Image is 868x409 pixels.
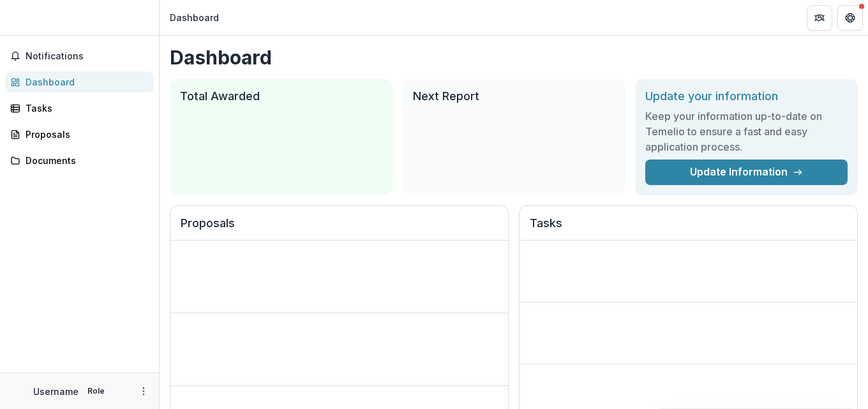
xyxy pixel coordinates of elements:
p: Username [33,385,79,398]
button: More [136,383,151,399]
a: Update Information [645,160,848,185]
button: Get Help [837,5,863,31]
div: Dashboard [26,75,144,89]
a: Documents [5,150,154,171]
p: Role [84,385,108,397]
h2: Proposals [181,216,498,241]
div: Dashboard [170,11,219,24]
h2: Update your information [645,89,848,103]
nav: breadcrumb [165,8,224,27]
div: Proposals [26,128,144,141]
h2: Total Awarded [180,89,382,103]
div: Tasks [26,101,144,115]
span: Notifications [26,51,149,62]
a: Dashboard [5,71,154,93]
a: Proposals [5,124,154,145]
h3: Keep your information up-to-date on Temelio to ensure a fast and easy application process. [645,108,848,154]
h2: Next Report [413,89,615,103]
h2: Tasks [530,216,847,241]
button: Partners [807,5,832,31]
a: Tasks [5,98,154,119]
button: Notifications [5,46,154,66]
div: Documents [26,154,144,167]
h1: Dashboard [170,46,858,69]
